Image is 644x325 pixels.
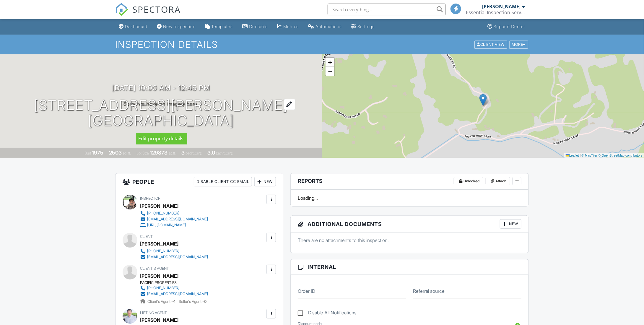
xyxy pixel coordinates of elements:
[203,21,235,32] a: Templates
[115,8,181,20] a: SPECTORA
[116,21,150,32] a: Dashboard
[109,149,122,156] div: 2503
[34,97,288,129] h1: [STREET_ADDRESS][PERSON_NAME] [GEOGRAPHIC_DATA]
[147,223,186,227] div: [URL][DOMAIN_NAME]
[140,316,178,324] a: [PERSON_NAME]
[140,239,178,248] div: [PERSON_NAME]
[466,9,525,15] div: Essential Inspection Services LLC
[140,196,160,201] span: Inspector
[207,149,215,156] div: 3.0
[115,3,128,16] img: The Best Home Inspection Software - Spectora
[147,292,208,296] div: [EMAIL_ADDRESS][DOMAIN_NAME]
[240,21,270,32] a: Contacts
[298,310,357,317] label: Disable All Notifications
[479,94,487,106] img: Marker
[283,24,299,29] div: Metrics
[474,42,509,46] a: Client View
[140,201,178,210] div: [PERSON_NAME]
[275,21,301,32] a: Metrics
[211,24,233,29] div: Templates
[328,4,446,15] input: Search everything...
[112,84,210,92] h3: [DATE] 10:00 am - 12:45 pm
[181,149,185,156] div: 3
[326,67,334,76] a: Zoom out
[194,177,252,186] div: Disable Client CC Email
[140,248,208,254] a: [PHONE_NUMBER]
[249,24,268,29] div: Contacts
[136,151,149,155] span: Lot Size
[328,67,332,75] span: −
[140,266,169,271] span: Client's Agent
[413,288,445,294] label: Referral source
[494,24,525,29] div: Support Center
[147,255,208,259] div: [EMAIL_ADDRESS][DOMAIN_NAME]
[147,299,176,304] span: Client's Agent -
[316,24,342,29] div: Automations
[580,154,581,157] span: |
[140,254,208,260] a: [EMAIL_ADDRESS][DOMAIN_NAME]
[140,285,208,291] a: [PHONE_NUMBER]
[291,259,528,275] h3: Internal
[140,291,208,297] a: [EMAIL_ADDRESS][DOMAIN_NAME]
[582,154,598,157] a: © MapTiler
[115,39,529,50] h1: Inspection Details
[186,151,202,155] span: bedrooms
[326,58,334,67] a: Zoom in
[123,151,131,155] span: sq. ft.
[168,151,176,155] span: sq.ft.
[485,21,528,32] a: Support Center
[474,40,507,48] div: Client View
[357,24,375,29] div: Settings
[147,211,179,216] div: [PHONE_NUMBER]
[328,58,332,66] span: +
[599,154,643,157] a: © OpenStreetMap contributors
[155,21,198,32] a: New Inspection
[216,151,233,155] span: bathrooms
[163,24,196,29] div: New Inspection
[116,173,283,190] h3: People
[482,4,521,9] div: [PERSON_NAME]
[150,149,167,156] div: 129373
[291,216,528,233] h3: Additional Documents
[566,154,579,157] a: Leaflet
[140,280,213,285] div: PACIFIC PROPERTIES
[306,21,344,32] a: Automations (Basic)
[140,234,153,239] span: Client
[84,151,91,155] span: Built
[500,219,521,229] div: New
[509,40,528,48] div: More
[179,299,206,304] span: Seller's Agent -
[298,237,521,243] p: There are no attachments to this inspection.
[349,21,377,32] a: Settings
[298,288,315,294] label: Order ID
[140,272,178,280] a: [PERSON_NAME]
[204,299,206,304] strong: 0
[140,311,167,315] span: Listing Agent
[140,216,208,222] a: [EMAIL_ADDRESS][DOMAIN_NAME]
[147,217,208,222] div: [EMAIL_ADDRESS][DOMAIN_NAME]
[173,299,175,304] strong: 4
[125,24,147,29] div: Dashboard
[92,149,103,156] div: 1975
[140,210,208,216] a: [PHONE_NUMBER]
[140,222,208,228] a: [URL][DOMAIN_NAME]
[132,3,181,15] span: SPECTORA
[147,249,179,253] div: [PHONE_NUMBER]
[254,177,276,186] div: New
[147,286,179,290] div: [PHONE_NUMBER]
